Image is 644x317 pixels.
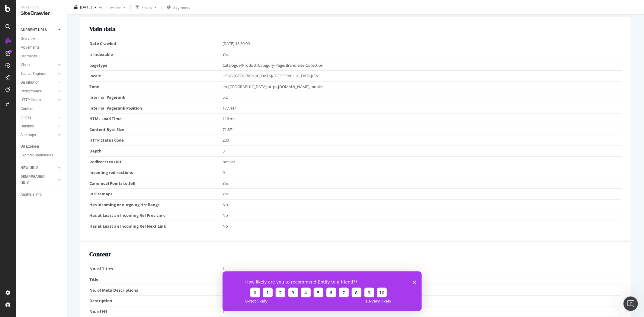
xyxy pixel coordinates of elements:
td: HTTP Status Code [89,135,223,146]
td: 0 [223,167,622,178]
td: 3 [223,146,622,157]
td: No [223,199,622,210]
a: Search Engines [21,71,56,77]
a: Distribution [21,79,56,86]
td: Yes [223,189,622,200]
td: Internal Pagerank [89,92,223,103]
div: CURRENT URLS [21,27,47,33]
a: Performance [21,88,56,94]
td: Incoming redirections [89,167,223,178]
a: HTTP Codes [21,97,56,103]
td: Depth [89,146,223,157]
td: Is Indexable [89,49,223,60]
a: Overview [21,36,62,42]
div: Url Explorer [21,143,39,150]
div: Analytics [21,5,62,10]
span: vs [99,5,104,10]
h2: Main data [89,26,622,32]
a: Sitemaps [21,132,56,138]
div: Movements [21,44,40,51]
td: [DATE] 18:50:00 [223,38,622,49]
a: Visits [21,62,56,68]
td: 1 [223,285,622,296]
div: NEW URLS [21,165,38,171]
td: 116 ms [223,114,622,124]
div: Search Engines [21,71,46,77]
td: No. of Meta Descriptions [89,285,223,296]
span: 2025 Aug. 31st [80,5,92,10]
a: Segments [21,53,62,59]
a: NEW URLS [21,165,56,171]
div: SiteCrawler [21,10,62,17]
span: Segments [173,5,190,10]
td: No [223,210,622,221]
span: Previous [104,5,121,10]
td: Internal Pagerank Position [89,103,223,114]
a: DISAPPEARED URLS [21,174,56,186]
td: Has incoming or outgoing Hreflangs [89,199,223,210]
td: Has at Least an Incoming Rel Next Link [89,221,223,231]
td: Redirects to URL [89,156,223,167]
div: Sitemaps [21,132,36,138]
a: CURRENT URLS [21,27,56,33]
td: No. of Titles [89,264,223,274]
button: [DATE] [72,2,99,12]
button: Filters [133,2,159,12]
a: Url Explorer [21,143,62,150]
div: Inlinks [21,114,31,121]
td: Content Byte Size [89,124,223,135]
td: Title [89,274,223,285]
td: 177,447 [223,103,622,114]
td: HTML Load Time [89,114,223,124]
div: Overview [21,36,35,42]
iframe: Survey from Botify [223,271,422,311]
td: pagetype [89,60,223,71]
a: Movements [21,44,62,51]
td: No. of H1 [89,306,223,317]
button: Segments [164,2,193,12]
div: DISAPPEARED URLS [21,174,51,186]
a: Content [21,106,62,112]
h2: Content [89,251,622,258]
div: Content [21,106,34,112]
div: Analysis Info [21,191,42,198]
td: 5.2 [223,92,622,103]
td: 1 [223,306,622,317]
td: Catalogue/Product-Category-Page/Brand-Site-Collection [223,60,622,71]
div: HTTP Codes [21,97,41,103]
div: Yes [223,181,619,186]
td: locale [89,71,223,82]
a: Analysis Info [21,191,62,198]
a: Outlinks [21,123,56,130]
a: Inlinks [21,114,56,121]
div: Segments [21,53,37,59]
td: 200 [223,135,622,146]
td: Has at Least an Incoming Rel Prev Link [89,210,223,221]
td: Zone [89,81,223,92]
td: Date Crawled [89,38,223,49]
div: Outlinks [21,123,34,130]
a: Explorer Bookmarks [21,152,62,158]
td: 1 [223,264,622,274]
td: Canonical Points to Self [89,178,223,189]
div: Explorer Bookmarks [21,152,53,158]
td: 71,871 [223,124,622,135]
td: Description [89,296,223,306]
div: Performance [21,88,42,94]
td: In Sitemaps [89,189,223,200]
button: Previous [104,2,128,12]
td: Yes [223,49,622,60]
td: No [223,221,622,231]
